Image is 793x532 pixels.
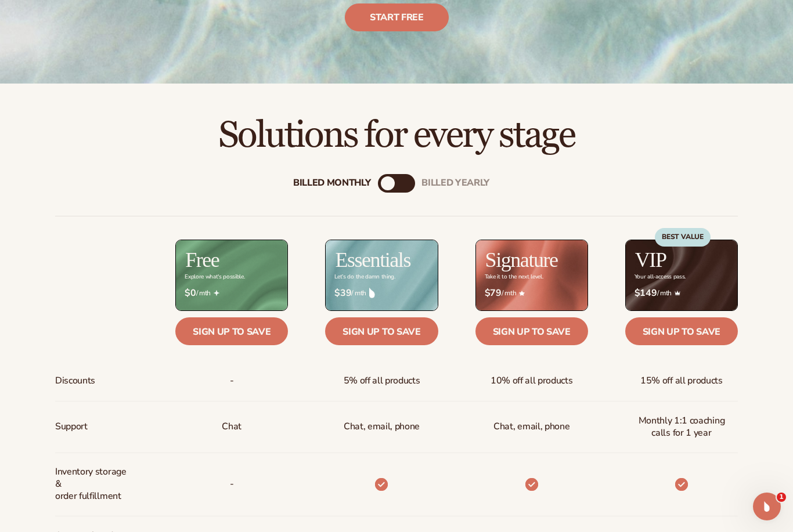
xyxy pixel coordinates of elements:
[325,317,438,345] a: Sign up to save
[55,370,95,392] span: Discounts
[55,461,132,506] span: Inventory storage & order fulfillment
[655,228,711,247] div: BEST VALUE
[475,317,588,345] a: Sign up to save
[185,249,219,270] h2: Free
[493,416,569,437] span: Chat, email, phone
[334,274,395,280] div: Let’s do the damn thing.
[230,370,234,392] span: -
[335,249,410,270] h2: Essentials
[485,288,579,299] span: / mth
[334,288,428,299] span: / mth
[626,240,737,310] img: VIP_BG_199964bd-3653-43bc-8a67-789d2d7717b9.jpg
[635,249,666,270] h2: VIP
[485,249,558,270] h2: Signature
[222,416,241,437] p: Chat
[185,274,244,280] div: Explore what's possible.
[345,3,449,31] a: Start free
[175,317,288,345] a: Sign up to save
[185,288,196,299] strong: $0
[640,370,723,392] span: 15% off all products
[344,416,420,437] p: Chat, email, phone
[344,370,420,392] span: 5% off all products
[777,493,786,502] span: 1
[635,288,657,299] strong: $149
[326,240,437,310] img: Essentials_BG_9050f826-5aa9-47d9-a362-757b82c62641.jpg
[293,178,371,189] div: Billed Monthly
[485,288,502,299] strong: $79
[519,291,525,296] img: Star_6.png
[485,274,543,280] div: Take it to the next level.
[176,240,287,310] img: free_bg.png
[421,178,489,189] div: billed Yearly
[185,288,279,299] span: / mth
[635,274,686,280] div: Your all-access pass.
[334,288,351,299] strong: $39
[33,116,760,155] h2: Solutions for every stage
[635,410,729,444] span: Monthly 1:1 coaching calls for 1 year
[491,370,573,392] span: 10% off all products
[635,288,729,299] span: / mth
[55,416,88,437] span: Support
[369,288,375,298] img: drop.png
[753,493,781,520] iframe: Intercom live chat
[625,317,738,345] a: Sign up to save
[214,290,219,296] img: Free_Icon_bb6e7c7e-73f8-44bd-8ed0-223ea0fc522e.png
[230,473,234,495] span: -
[476,240,587,310] img: Signature_BG_eeb718c8-65ac-49e3-a4e5-327c6aa73146.jpg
